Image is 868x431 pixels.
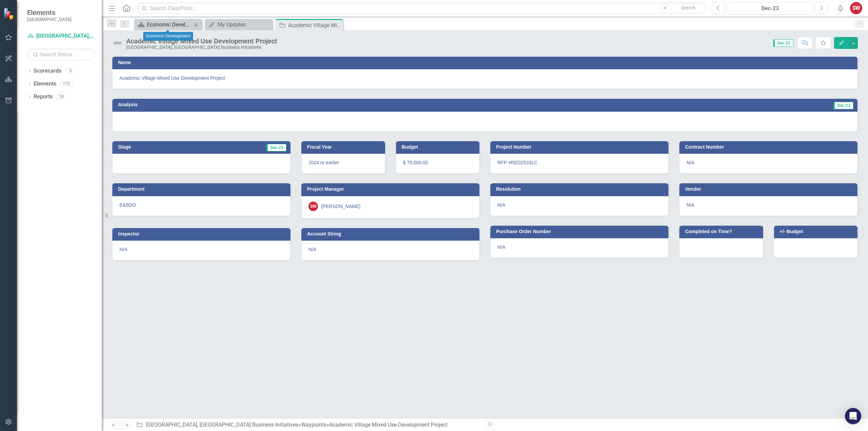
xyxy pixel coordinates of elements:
span: Elements [27,8,72,17]
span: Dec-23 [266,144,286,151]
div: Academic Village Mixed Use Development Project [126,37,277,45]
input: Search ClearPoint... [137,2,707,14]
a: Elements [34,80,56,88]
span: $ 75,000.00 [403,160,428,165]
div: 5 [65,68,76,74]
a: My Updates [206,20,271,29]
a: [GEOGRAPHIC_DATA], [GEOGRAPHIC_DATA] Business Initiatives [27,32,95,40]
button: Dec-23 [727,2,813,14]
button: SW [850,2,862,14]
a: Reports [34,93,53,101]
div: SW [308,202,318,211]
button: Search [671,3,705,13]
div: 10 [56,94,67,99]
div: [PERSON_NAME] [321,203,360,210]
h3: Inspector [118,231,287,237]
div: Dec-23 [729,4,811,13]
img: ClearPoint Strategy [3,8,15,20]
h3: Name [118,60,854,65]
h3: Completed on Time? [685,229,760,234]
div: My Updates [218,20,271,29]
h3: Stage [118,145,183,150]
h3: Fiscal Year [307,145,382,150]
span: N/A [308,247,316,252]
h3: Contract Number [685,145,854,150]
a: Scorecards [34,67,61,75]
span: Academic Village Mixed Use Development Project [119,75,850,81]
div: Economic Development [147,20,192,29]
h3: Vendor [685,187,854,192]
h3: +/- Budget [780,229,854,234]
span: Dec-23 [833,102,853,109]
span: N/A [686,202,694,208]
small: [GEOGRAPHIC_DATA] [27,17,72,22]
input: Search Below... [27,49,95,60]
div: Academic Village Mixed Use Development Project [288,21,341,30]
div: [GEOGRAPHIC_DATA], [GEOGRAPHIC_DATA] Business Initiatives [126,45,277,50]
span: Search [681,5,696,11]
div: Economic Development [143,32,193,41]
span: N/A [497,202,505,208]
div: Academic Village Mixed Use Development Project [329,421,448,428]
span: N/A [686,160,694,165]
span: N/A [497,244,505,250]
div: 172 [60,81,73,87]
h3: Project Manager [307,187,476,192]
h3: Department [118,187,287,192]
span: Dec-23 [773,39,793,47]
h3: Analysis [118,102,475,107]
h3: Budget [402,145,476,150]
span: RFP #RED2533LC [497,160,537,165]
a: Economic Development [136,20,192,29]
a: Waypoints [301,421,326,428]
span: E&BDO [119,202,136,208]
h3: Account String [307,231,476,237]
h3: Project Number [496,145,665,150]
img: Not Defined [112,38,123,49]
div: » » [136,421,480,429]
a: [GEOGRAPHIC_DATA], [GEOGRAPHIC_DATA] Business Initiatives [146,421,298,428]
span: 2024 or earlier [308,160,339,165]
h3: Purchase Order Number [496,229,665,234]
span: N/A [119,247,127,252]
h3: Resolution [496,187,665,192]
div: Open Intercom Messenger [845,408,861,424]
